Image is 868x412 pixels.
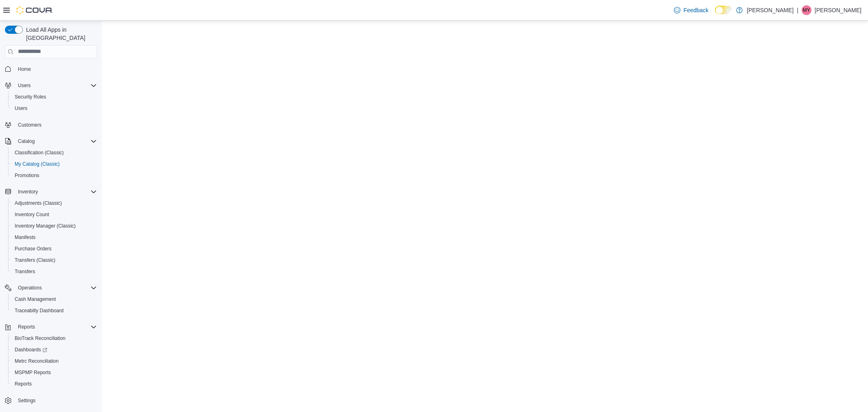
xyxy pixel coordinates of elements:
button: My Catalog (Classic) [8,158,100,170]
span: Users [11,103,97,113]
a: BioTrack Reconciliation [11,333,69,343]
a: Traceabilty Dashboard [11,306,67,316]
p: [PERSON_NAME] [747,5,794,15]
span: Customers [18,122,42,128]
span: My Catalog (Classic) [11,159,97,169]
span: Security Roles [11,92,97,102]
button: Home [2,63,100,75]
span: Users [15,81,97,90]
button: Security Roles [8,91,100,103]
button: Users [15,81,34,90]
span: Purchase Orders [11,244,97,254]
span: Reports [15,322,97,332]
img: Cova [16,6,53,14]
button: Metrc Reconciliation [8,355,100,367]
p: | [797,5,798,15]
a: Metrc Reconciliation [11,356,62,366]
button: MSPMP Reports [8,367,100,378]
span: Transfers (Classic) [11,255,97,265]
span: Traceabilty Dashboard [11,306,97,316]
span: Catalog [15,136,97,146]
span: Settings [15,395,97,405]
span: Purchase Orders [15,245,52,252]
span: Inventory Count [11,210,97,219]
button: Manifests [8,232,100,243]
span: Transfers [15,268,35,275]
span: Classification (Classic) [15,149,64,156]
button: Inventory Manager (Classic) [8,220,100,232]
button: Purchase Orders [8,243,100,254]
button: Reports [2,321,100,333]
span: Load All Apps in [GEOGRAPHIC_DATA] [23,26,97,42]
button: Operations [2,282,100,294]
span: Reports [11,379,97,389]
span: Metrc Reconciliation [15,358,59,364]
span: Cash Management [11,294,97,304]
a: Customers [15,120,45,130]
span: Adjustments (Classic) [15,200,62,206]
span: Inventory [15,187,97,197]
a: Inventory Count [11,210,52,219]
span: Promotions [15,172,39,179]
button: Catalog [15,136,38,146]
a: Transfers (Classic) [11,255,59,265]
button: Users [8,103,100,114]
span: BioTrack Reconciliation [11,333,97,343]
a: Inventory Manager (Classic) [11,221,79,231]
button: Inventory Count [8,209,100,220]
span: Manifests [11,232,97,242]
span: MSPMP Reports [11,368,97,377]
a: Adjustments (Classic) [11,198,65,208]
a: Cash Management [11,294,59,304]
span: Manifests [15,234,35,241]
a: Promotions [11,171,43,180]
span: Settings [18,397,35,404]
span: Metrc Reconciliation [11,356,97,366]
button: Catalog [2,136,100,147]
span: Classification (Classic) [11,148,97,158]
span: Inventory Manager (Classic) [15,223,76,229]
span: Cash Management [15,296,56,302]
a: Feedback [671,2,712,18]
button: Operations [15,283,45,293]
span: Dashboards [11,345,97,355]
span: MY [803,5,810,15]
button: Reports [8,378,100,390]
span: Home [18,66,31,72]
button: Traceabilty Dashboard [8,305,100,316]
span: Promotions [11,171,97,180]
span: Inventory Count [15,211,49,218]
span: Reports [18,324,35,330]
span: Security Roles [15,94,46,100]
a: My Catalog (Classic) [11,159,63,169]
span: My Catalog (Classic) [15,161,60,167]
button: Reports [15,322,38,332]
span: Adjustments (Classic) [11,198,97,208]
span: MSPMP Reports [15,369,51,376]
a: Manifests [11,232,39,242]
span: Users [15,105,27,112]
button: Customers [2,119,100,131]
a: Transfers [11,267,38,276]
a: Settings [15,396,39,405]
input: Dark Mode [715,6,732,14]
button: Cash Management [8,294,100,305]
button: Classification (Classic) [8,147,100,158]
button: Inventory [2,186,100,197]
button: Adjustments (Classic) [8,197,100,209]
a: Classification (Classic) [11,148,67,158]
a: Users [11,103,31,113]
a: Dashboards [11,345,50,355]
span: Transfers [11,267,97,276]
span: Inventory [18,188,38,195]
span: BioTrack Reconciliation [15,335,66,342]
span: Reports [15,381,32,387]
span: Customers [15,120,97,130]
span: Dashboards [15,346,47,353]
span: Dark Mode [715,14,715,15]
div: Mariah Yates [802,5,811,15]
span: Inventory Manager (Classic) [11,221,97,231]
span: Operations [15,283,97,293]
a: Reports [11,379,35,389]
span: Users [18,82,31,89]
